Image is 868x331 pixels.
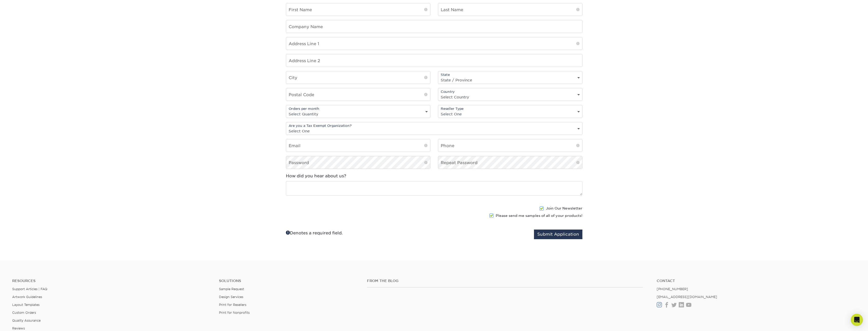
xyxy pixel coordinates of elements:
label: Join Our Newsletter [540,206,582,211]
h4: Solutions [219,279,359,283]
iframe: Google Customer Reviews [1,316,43,329]
a: Custom Orders [12,311,36,315]
button: Submit Application [534,230,582,239]
a: [EMAIL_ADDRESS][DOMAIN_NAME] [657,295,717,299]
label: Please send me samples of all of your products! [489,213,582,218]
div: Open Intercom Messenger [851,314,863,326]
h4: Resources [12,279,211,283]
iframe: reCAPTCHA [286,206,354,223]
a: Design Services [219,295,243,299]
a: Support Articles | FAQ [12,287,47,291]
a: Artwork Guidelines [12,295,42,299]
a: Layout Templates [12,303,40,307]
a: Print for Nonprofits [219,311,250,315]
a: Contact [657,279,856,283]
a: Sample Request [219,287,244,291]
a: [PHONE_NUMBER] [657,287,688,291]
label: How did you hear about us? [286,173,346,179]
a: Print for Resellers [219,303,246,307]
h4: From the Blog [367,279,643,283]
div: Denotes a required field. [282,230,434,236]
